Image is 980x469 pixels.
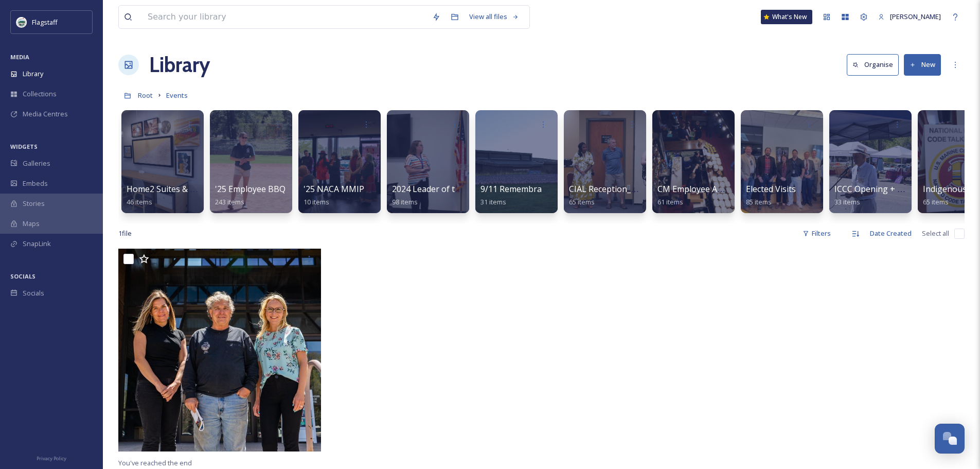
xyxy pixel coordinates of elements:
span: 46 items [127,197,152,206]
input: Search your library [142,6,427,28]
span: Events [166,91,188,100]
span: Media Centres [23,109,68,119]
a: 9/11 Remembrance 202531 items [480,184,576,206]
span: Library [23,69,43,79]
a: [PERSON_NAME] [873,7,946,27]
span: WIDGETS [10,143,38,150]
span: Home2 Suites & Tru by Hilton Hotel Ribbon Cutting - [DATE] [127,183,360,195]
span: 85 items [746,197,772,206]
a: What's New [761,10,812,24]
a: '25 Employee BBQ243 items [215,184,286,206]
span: Flagstaff [32,18,58,27]
span: 98 items [392,197,418,206]
a: ICCC Opening + Vendor Fair - [DATE]33 items [834,184,976,206]
span: 243 items [215,197,244,206]
div: Date Created [865,223,917,244]
a: CM Employee Awards61 items [657,184,740,206]
span: Socials [23,288,44,298]
button: New [904,54,941,75]
button: Organise [847,54,899,75]
span: Collections [23,89,57,99]
a: View all files [464,7,524,27]
a: CIAL Reception_[DATE]65 items [569,184,658,206]
span: Root [138,91,153,100]
a: 2024 Leader of the Year Awards98 items [392,184,514,206]
a: Elected Visits85 items [746,184,796,206]
span: 65 items [569,197,595,206]
span: 9/11 Remembrance 2025 [480,183,576,195]
span: Galleries [23,159,50,168]
span: Select all [922,229,949,238]
a: '25 NACA MMIP Awareness Event10 items [304,184,432,206]
img: Public Service Recognition Week Photo.jpg [118,249,321,451]
span: 1 file [118,229,132,238]
span: 10 items [304,197,329,206]
a: Events [166,89,188,101]
span: Stories [23,199,45,209]
span: '25 NACA MMIP Awareness Event [304,183,432,195]
span: [PERSON_NAME] [890,12,941,21]
span: Embeds [23,179,48,188]
a: Library [149,49,210,80]
span: 65 items [923,197,949,206]
span: Elected Visits [746,183,796,195]
span: SnapLink [23,239,51,249]
span: Privacy Policy [37,455,66,462]
img: images%20%282%29.jpeg [16,17,27,27]
div: Filters [797,223,836,244]
button: Open Chat [935,424,965,454]
span: CM Employee Awards [657,183,740,195]
span: 61 items [657,197,683,206]
span: ICCC Opening + Vendor Fair - [DATE] [834,183,976,195]
a: Privacy Policy [37,451,66,464]
span: Maps [23,219,40,229]
span: CIAL Reception_[DATE] [569,183,658,195]
span: MEDIA [10,53,29,61]
span: 2024 Leader of the Year Awards [392,183,514,195]
span: SOCIALS [10,272,35,280]
span: 31 items [480,197,506,206]
span: You've reached the end [118,458,192,467]
span: '25 Employee BBQ [215,183,286,195]
span: 33 items [834,197,860,206]
a: Root [138,89,153,101]
a: Home2 Suites & Tru by Hilton Hotel Ribbon Cutting - [DATE]46 items [127,184,360,206]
